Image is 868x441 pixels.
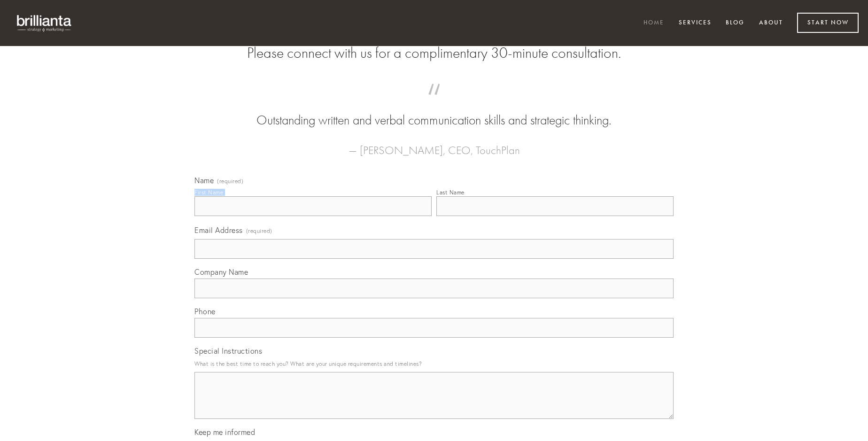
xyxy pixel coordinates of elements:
[217,178,243,184] span: (required)
[209,130,659,160] figcaption: — [PERSON_NAME], CEO, TouchPlan
[194,427,255,437] span: Keep me informed
[194,176,214,185] span: Name
[9,9,80,37] img: brillianta - research, strategy, marketing
[673,15,718,31] a: Services
[209,93,659,111] span: “
[797,13,859,33] a: Start Now
[246,224,272,237] span: (required)
[194,346,262,356] span: Special Instructions
[194,189,223,196] div: First Name
[753,15,789,31] a: About
[209,93,659,130] blockquote: Outstanding written and verbal communication skills and strategic thinking.
[194,357,674,370] p: What is the best time to reach you? What are your unique requirements and timelines?
[194,225,243,235] span: Email Address
[436,189,465,196] div: Last Name
[637,15,670,31] a: Home
[194,44,674,62] h2: Please connect with us for a complimentary 30-minute consultation.
[720,15,751,31] a: Blog
[194,307,216,316] span: Phone
[194,267,248,277] span: Company Name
